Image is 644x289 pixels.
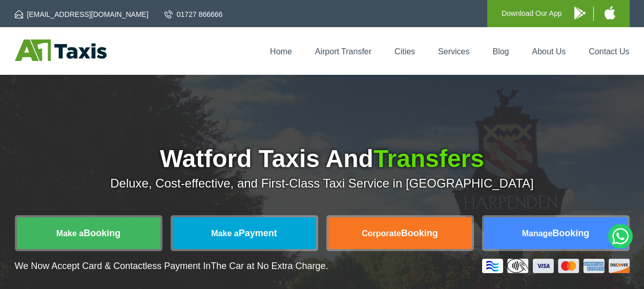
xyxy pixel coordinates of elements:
a: [EMAIL_ADDRESS][DOMAIN_NAME] [15,9,149,19]
img: A1 Taxis iPhone App [605,6,615,19]
span: Manage [522,229,553,238]
p: We Now Accept Card & Contactless Payment In [15,261,328,272]
span: The Car at No Extra Charge. [211,261,328,271]
a: Home [270,47,292,56]
p: Deluxe, Cost-effective, and First-Class Taxi Service in [GEOGRAPHIC_DATA] [15,176,630,191]
img: A1 Taxis St Albans LTD [15,39,107,61]
span: Make a [56,229,84,238]
span: Make a [211,229,238,238]
a: 01727 866666 [164,9,223,19]
a: CorporateBooking [328,217,472,249]
a: Services [438,47,469,56]
img: A1 Taxis Android App [574,7,586,19]
a: Cities [394,47,415,56]
img: Credit And Debit Cards [482,259,630,273]
a: Make aPayment [173,217,316,249]
a: Blog [492,47,509,56]
a: Contact Us [589,47,629,56]
span: Transfers [373,145,484,172]
a: Airport Transfer [315,47,371,56]
p: Download Our App [502,7,562,20]
a: ManageBooking [484,217,628,249]
a: Make aBooking [17,217,160,249]
a: About Us [532,47,566,56]
span: Corporate [362,229,401,238]
h1: Watford Taxis And [15,147,630,171]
